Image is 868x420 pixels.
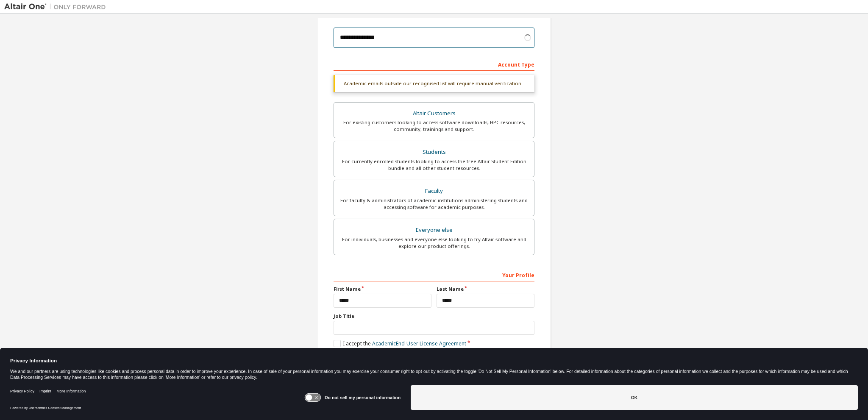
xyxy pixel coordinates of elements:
[339,146,529,158] div: Students
[334,340,466,347] label: I accept the
[334,268,534,281] div: Your Profile
[339,197,529,211] div: For faculty & administrators of academic institutions administering students and accessing softwa...
[334,286,431,292] label: First Name
[437,286,534,292] label: Last Name
[334,75,534,92] div: Academic emails outside our recognised list will require manual verification.
[339,224,529,236] div: Everyone else
[339,185,529,197] div: Faculty
[334,57,534,71] div: Account Type
[339,108,529,120] div: Altair Customers
[372,340,466,347] a: Academic End-User License Agreement
[339,119,529,133] div: For existing customers looking to access software downloads, HPC resources, community, trainings ...
[334,313,534,320] label: Job Title
[339,236,529,250] div: For individuals, businesses and everyone else looking to try Altair software and explore our prod...
[339,158,529,172] div: For currently enrolled students looking to access the free Altair Student Edition bundle and all ...
[4,3,110,11] img: Altair One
